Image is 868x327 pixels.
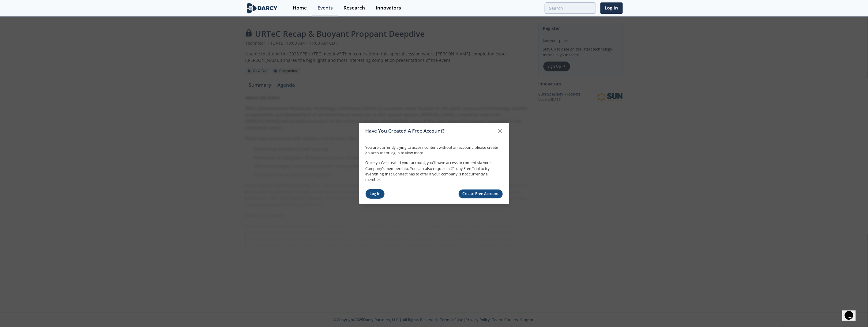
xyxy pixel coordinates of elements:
[545,2,596,14] input: Advanced Search
[293,6,307,10] div: Home
[246,3,279,13] img: logo-wide.svg
[376,6,401,10] div: Innovators
[366,125,494,137] div: Have You Created A Free Account?
[318,6,333,10] div: Events
[366,145,503,156] p: You are currently trying to access content without an account, please create an account or log in...
[842,303,862,321] iframe: chat widget
[366,160,503,183] p: Once you’ve created your account, you’ll have access to content via your Company’s membership. Yo...
[600,2,623,14] a: Log In
[459,190,503,198] a: Create Free Account
[344,6,365,10] div: Research
[366,189,385,199] a: Log In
